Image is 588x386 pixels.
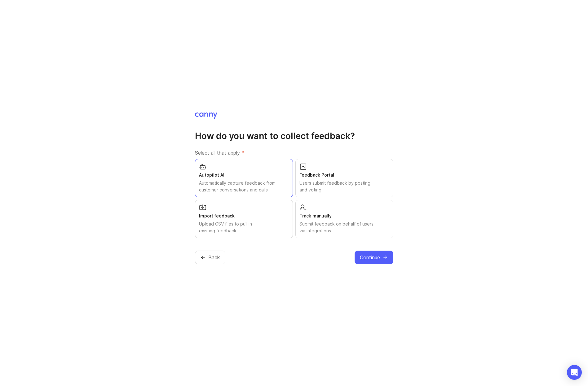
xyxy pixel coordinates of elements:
button: Continue [355,251,393,264]
div: Submit feedback on behalf of users via integrations [299,221,389,234]
div: Upload CSV files to pull in existing feedback [199,221,289,234]
div: Track manually [299,213,389,219]
button: Autopilot AIAutomatically capture feedback from customer conversations and calls [195,159,293,197]
div: Feedback Portal [299,172,389,178]
button: Track manuallySubmit feedback on behalf of users via integrations [295,200,393,238]
img: Canny Home [195,112,217,119]
div: Users submit feedback by posting and voting [299,180,389,193]
div: Open Intercom Messenger [567,365,582,380]
button: Feedback PortalUsers submit feedback by posting and voting [295,159,393,197]
div: Import feedback [199,213,289,219]
label: Select all that apply [195,149,393,156]
span: Back [208,254,220,261]
div: Autopilot AI [199,172,289,178]
span: Continue [360,254,380,261]
button: Import feedbackUpload CSV files to pull in existing feedback [195,200,293,238]
div: Automatically capture feedback from customer conversations and calls [199,180,289,193]
button: Back [195,251,225,264]
h1: How do you want to collect feedback? [195,130,393,142]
